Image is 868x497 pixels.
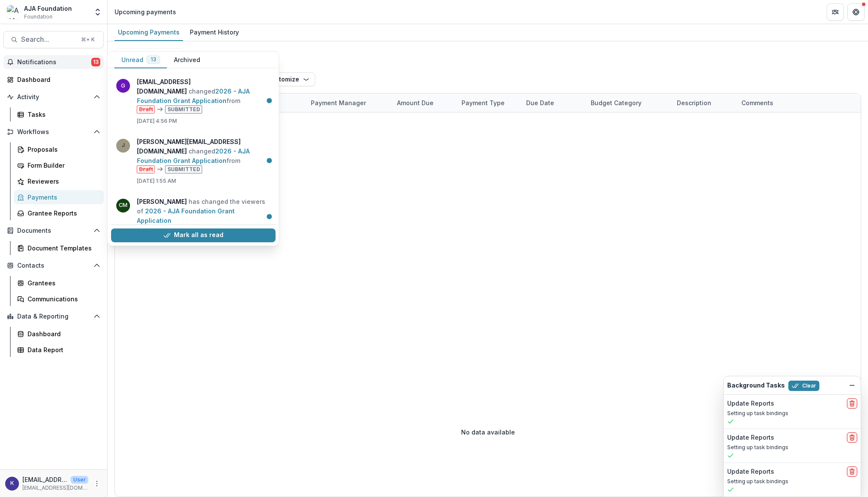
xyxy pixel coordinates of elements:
[17,59,91,66] span: Notifications
[14,174,104,188] a: Reviewers
[727,409,857,417] p: Setting up task bindings
[727,478,857,485] p: Setting up task bindings
[3,309,104,323] button: Open Data & Reporting
[28,244,97,253] div: Document Templates
[14,206,104,220] a: Grantee Reports
[847,398,857,409] button: delete
[17,262,90,269] span: Contacts
[186,24,242,41] a: Payment History
[306,98,371,107] div: Payment Manager
[137,88,250,104] a: 2026 - AJA Foundation Grant Application
[727,444,857,451] p: Setting up task bindings
[115,26,183,38] div: Upcoming Payments
[111,6,180,18] nav: breadcrumb
[92,478,102,489] button: More
[14,107,104,122] a: Tasks
[521,94,586,112] div: Due Date
[151,56,156,63] span: 13
[137,147,250,164] a: 2026 - AJA Foundation Grant Application
[847,432,857,443] button: delete
[306,94,392,112] div: Payment Manager
[17,94,90,101] span: Activity
[3,259,104,272] button: Open Contacts
[22,475,67,484] p: [EMAIL_ADDRESS][DOMAIN_NAME]
[71,476,88,484] p: User
[727,400,774,407] h2: Update Reports
[392,94,456,112] div: Amount Due
[137,77,270,114] p: changed from
[115,52,167,69] button: Unread
[261,72,315,86] button: Customize
[14,292,104,306] a: Communications
[14,343,104,357] a: Data Report
[24,4,72,13] div: AJA Foundation
[392,98,439,107] div: Amount Due
[456,98,510,107] div: Payment Type
[727,382,785,389] h2: Background Tasks
[21,35,76,44] span: Search...
[672,94,736,112] div: Description
[79,35,96,44] div: ⌘ + K
[17,75,97,84] div: Dashboard
[92,3,104,21] button: Open entity switcher
[91,58,100,66] span: 13
[115,7,176,16] div: Upcoming payments
[10,481,14,486] div: kjarrett@ajafoundation.org
[14,158,104,172] a: Form Builder
[17,227,90,234] span: Documents
[167,52,207,69] button: Archived
[456,94,521,112] div: Payment Type
[115,24,183,41] a: Upcoming Payments
[14,142,104,156] a: Proposals
[736,98,778,107] div: Comments
[115,48,184,62] button: Bulk Actions (0)
[28,145,97,154] div: Proposals
[28,294,97,303] div: Communications
[14,276,104,290] a: Grantees
[17,313,90,320] span: Data & Reporting
[28,161,97,170] div: Form Builder
[137,197,270,225] p: has changed the viewers of
[788,381,819,391] button: Clear
[137,207,235,224] a: 2026 - AJA Foundation Grant Application
[847,466,857,477] button: delete
[3,72,104,87] a: Dashboard
[111,228,276,242] button: Mark all as read
[7,5,21,19] img: AJA Foundation
[586,98,647,107] div: Budget Category
[736,94,801,112] div: Comments
[3,31,104,48] button: Search...
[3,125,104,139] button: Open Workflows
[586,94,672,112] div: Budget Category
[521,98,559,107] div: Due Date
[14,327,104,341] a: Dashboard
[28,278,97,288] div: Grantees
[186,26,242,38] div: Payment History
[14,190,104,204] a: Payments
[28,177,97,186] div: Reviewers
[28,110,97,119] div: Tasks
[28,193,97,202] div: Payments
[847,380,857,391] button: Dismiss
[28,209,97,218] div: Grantee Reports
[3,55,104,69] button: Notifications13
[727,468,774,475] h2: Update Reports
[3,224,104,238] button: Open Documents
[3,90,104,104] button: Open Activity
[847,3,865,21] button: Get Help
[17,128,90,136] span: Workflows
[827,3,844,21] button: Partners
[14,241,104,255] a: Document Templates
[727,434,774,441] h2: Update Reports
[672,98,716,107] div: Description
[24,13,53,21] span: Foundation
[461,428,515,437] p: No data available
[28,345,97,354] div: Data Report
